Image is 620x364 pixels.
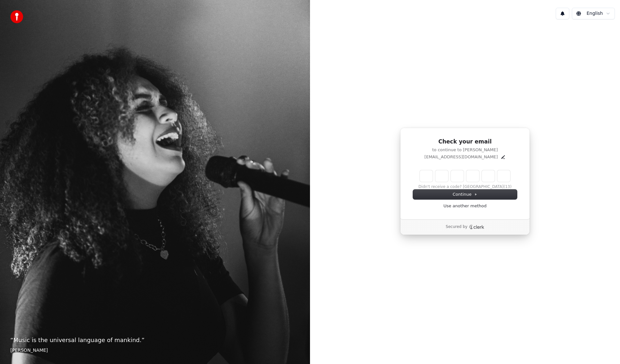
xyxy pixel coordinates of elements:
[469,225,484,229] a: Clerk logo
[413,190,517,199] button: Continue
[413,147,517,153] p: to continue to [PERSON_NAME]
[413,138,517,146] h1: Check your email
[10,336,300,345] p: “ Music is the universal language of mankind. ”
[10,10,23,23] img: youka
[453,192,477,197] span: Continue
[420,170,510,182] input: Enter verification code
[10,347,300,354] footer: [PERSON_NAME]
[501,154,506,160] button: Edit
[446,224,467,230] p: Secured by
[424,154,498,160] p: [EMAIL_ADDRESS][DOMAIN_NAME]
[443,203,487,209] a: Use another method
